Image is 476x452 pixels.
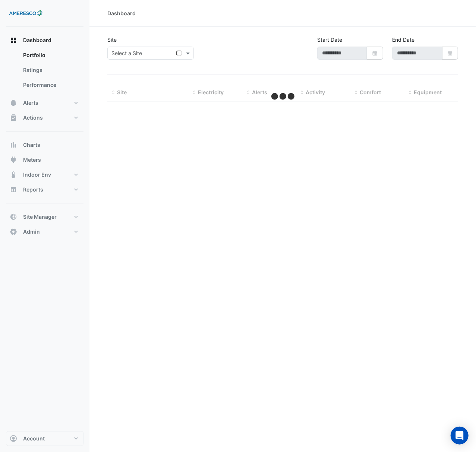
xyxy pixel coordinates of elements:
button: Actions [6,110,83,125]
app-icon: Admin [10,228,17,236]
app-icon: Indoor Env [10,171,17,178]
span: Alerts [23,99,38,107]
span: Meters [23,156,41,164]
app-icon: Charts [10,141,17,149]
span: Comfort [360,89,381,95]
button: Dashboard [6,33,83,48]
app-icon: Dashboard [10,37,17,44]
span: Equipment [414,89,442,95]
a: Ratings [17,63,83,78]
div: Open Intercom Messenger [451,427,469,445]
span: Activity [306,89,325,95]
span: Charts [23,141,40,149]
app-icon: Site Manager [10,213,17,221]
span: Alerts [252,89,267,95]
button: Reports [6,182,83,197]
span: Indoor Env [23,171,51,178]
span: Reports [23,186,43,193]
span: Dashboard [23,37,51,44]
app-icon: Reports [10,186,17,193]
a: Performance [17,78,83,92]
app-icon: Actions [10,114,17,121]
button: Indoor Env [6,167,83,182]
span: Site [117,89,127,95]
a: Portfolio [17,48,83,63]
label: Site [107,36,117,44]
span: Electricity [198,89,224,95]
div: Dashboard [107,9,136,17]
button: Meters [6,152,83,167]
span: Site Manager [23,213,57,221]
button: Charts [6,138,83,152]
button: Account [6,431,83,446]
span: Account [23,435,45,442]
span: Actions [23,114,43,121]
label: Start Date [317,36,342,44]
label: End Date [392,36,414,44]
img: Company Logo [9,6,42,21]
app-icon: Alerts [10,99,17,107]
span: Admin [23,228,40,236]
button: Alerts [6,95,83,110]
app-icon: Meters [10,156,17,164]
div: Dashboard [6,48,83,95]
button: Site Manager [6,209,83,224]
button: Admin [6,224,83,239]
